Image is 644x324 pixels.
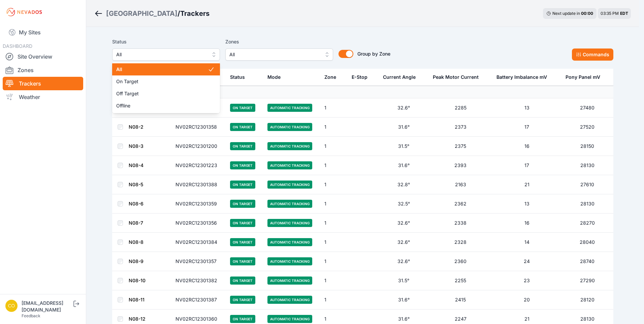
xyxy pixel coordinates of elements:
[112,48,220,61] button: All
[112,62,220,113] div: All
[116,78,208,85] span: On Target
[116,66,208,73] span: All
[116,90,208,97] span: Off Target
[116,51,206,59] span: All
[116,102,208,109] span: Offline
